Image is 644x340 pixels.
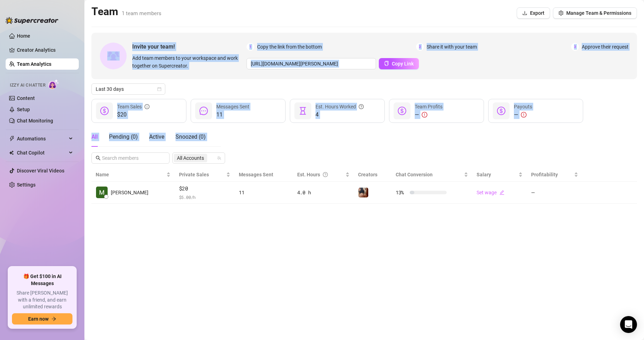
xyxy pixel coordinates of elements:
div: — [415,111,442,119]
button: Export [517,7,550,19]
span: Export [530,10,544,16]
button: Earn nowarrow-right [12,313,72,325]
a: Content [17,95,35,101]
div: Est. Hours [297,171,344,178]
span: Chat Copilot [17,147,67,158]
span: exclamation-circle [422,112,427,118]
span: Messages Sent [216,104,249,109]
span: Manage Team & Permissions [566,10,631,16]
div: — [514,111,532,119]
span: 🎁 Get $100 in AI Messages [12,273,72,287]
img: logo-BBDzfeDw.svg [6,17,58,24]
span: 3 [571,43,579,51]
div: All [91,133,98,141]
img: Mel Rose [96,187,108,198]
th: Name [91,168,175,182]
span: Copy Link [392,61,414,67]
span: edit [499,190,504,195]
button: Manage Team & Permissions [553,7,637,19]
span: dollar-circle [100,107,109,115]
span: search [96,156,101,160]
span: Snoozed ( 0 ) [176,133,206,140]
a: Chat Monitoring [17,118,53,124]
a: Set wageedit [477,190,504,195]
div: Pending ( 0 ) [109,133,138,141]
div: Est. Hours Worked [315,103,364,111]
span: [PERSON_NAME] [111,189,148,196]
span: $20 [179,184,230,193]
span: Active [149,133,164,140]
span: Izzy AI Chatter [10,82,45,89]
div: Open Intercom Messenger [620,316,637,333]
span: $20 [117,111,149,119]
span: dollar-circle [497,107,505,115]
span: $ 5.00 /h [179,194,230,201]
a: Creator Analytics [17,44,73,56]
span: Private Sales [179,172,209,177]
span: arrow-right [51,316,56,321]
div: Team Sales [117,103,149,111]
span: Messages Sent [239,172,273,177]
span: 1 [247,43,254,51]
a: Settings [17,182,36,188]
span: 11 [216,111,249,119]
span: Chat Conversion [396,172,433,177]
a: Team Analytics [17,61,51,67]
span: dollar-circle [398,107,406,115]
span: copy [384,61,389,66]
span: 13 % [396,189,407,196]
span: team [217,156,221,160]
h2: Team [91,5,161,18]
span: Payouts [514,104,532,109]
span: Invite your team! [132,42,247,51]
span: Last 30 days [96,84,161,94]
input: Search members [102,154,160,162]
img: Chat Copilot [9,150,14,155]
span: Salary [477,172,491,177]
div: 11 [239,189,289,196]
span: thunderbolt [9,136,15,141]
span: All Accounts [174,154,207,162]
span: Share [PERSON_NAME] with a friend, and earn unlimited rewards [12,290,72,310]
span: info-circle [145,103,149,111]
span: 4 [315,111,364,119]
span: calendar [157,87,161,91]
span: question-circle [359,103,364,111]
span: message [199,107,208,115]
span: setting [559,11,563,15]
button: Copy Link [379,58,419,69]
span: hourglass [299,107,307,115]
span: Profitability [531,172,558,177]
span: 1 team members [122,10,161,17]
a: Discover Viral Videos [17,168,64,174]
a: Setup [17,107,30,112]
span: All Accounts [177,154,204,162]
span: 2 [416,43,424,51]
span: Add team members to your workspace and work together on Supercreator. [132,54,244,70]
span: Share it with your team [427,43,477,51]
img: Melxrose [358,188,368,197]
div: 4.0 h [297,189,350,196]
span: Earn now [28,316,49,322]
img: AI Chatter [48,79,59,89]
span: Name [96,171,165,178]
span: exclamation-circle [521,112,527,118]
span: question-circle [323,171,328,178]
span: download [522,11,527,15]
th: Creators [354,168,391,182]
span: Team Profits [415,104,442,109]
td: — [527,182,582,204]
a: Home [17,33,30,39]
span: Copy the link from the bottom [257,43,322,51]
span: Approve their request [582,43,629,51]
span: Automations [17,133,67,144]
